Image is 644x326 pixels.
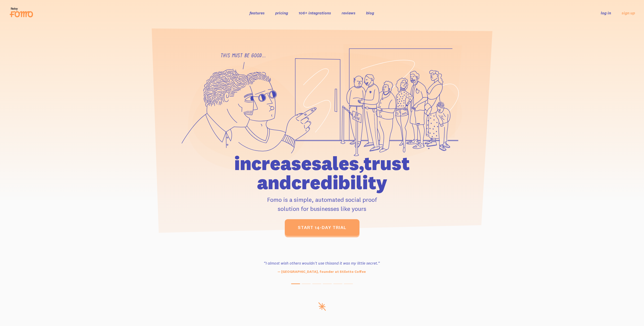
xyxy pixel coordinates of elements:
a: pricing [275,10,288,15]
h3: “I almost wish others wouldn't use this and it was my little secret.” [253,260,390,266]
a: log in [601,10,611,15]
h1: increase sales, trust and credibility [206,154,438,192]
p: — [GEOGRAPHIC_DATA], founder at Stiletto Coffee [253,269,390,274]
a: sign up [622,10,635,16]
a: 106+ integrations [299,10,331,15]
a: blog [366,10,374,15]
a: start 14-day trial [285,219,359,236]
a: reviews [342,10,355,15]
p: Fomo is a simple, automated social proof solution for businesses like yours [206,195,438,213]
a: features [250,10,265,15]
